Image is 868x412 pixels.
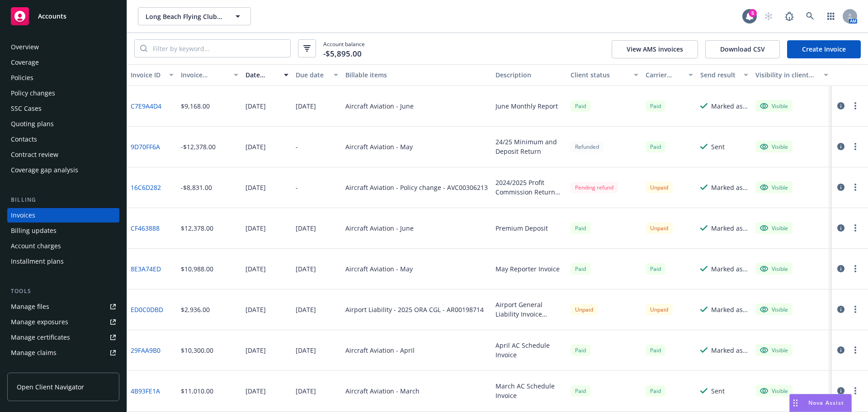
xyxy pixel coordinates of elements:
[7,361,119,375] a: Manage BORs
[11,86,55,100] div: Policy changes
[495,101,558,111] div: June Monthly Report
[296,264,316,274] div: [DATE]
[345,183,488,192] div: Aircraft Aviation - Policy change - AVC00306213
[760,387,788,395] div: Visible
[11,163,78,177] div: Coverage gap analysis
[11,239,61,253] div: Account charges
[571,385,590,397] div: Paid
[11,223,57,238] div: Billing updates
[345,346,415,355] div: Aircraft Aviation - April
[571,100,590,112] span: Paid
[7,101,119,116] a: SSC Cases
[7,254,119,269] a: Installment plans
[705,40,780,58] button: Download CSV
[292,64,342,86] button: Due date
[567,64,642,86] button: Client status
[296,142,298,152] div: -
[7,195,119,204] div: Billing
[790,394,801,412] div: Drag to move
[7,40,119,54] a: Overview
[571,223,590,234] div: Paid
[147,40,290,57] input: Filter by keyword...
[571,182,618,193] div: Pending refund
[646,223,673,234] div: Unpaid
[646,100,665,112] span: Paid
[495,381,563,400] div: March AC Schedule Invoice
[7,346,119,360] a: Manage claims
[245,386,266,396] div: [DATE]
[789,394,852,412] button: Nova Assist
[492,64,567,86] button: Description
[7,315,119,329] span: Manage exposures
[495,341,563,360] div: April AC Schedule Invoice
[345,264,413,274] div: Aircraft Aviation - May
[131,101,161,111] a: C7E9A4D4
[711,101,748,111] div: Marked as sent
[11,346,57,360] div: Manage claims
[7,86,119,100] a: Policy changes
[7,55,119,70] a: Coverage
[146,12,224,21] span: Long Beach Flying Club dba
[7,71,119,85] a: Policies
[245,142,266,152] div: [DATE]
[131,346,160,355] a: 29FAA9B0
[7,223,119,238] a: Billing updates
[181,386,213,396] div: $11,010.00
[181,305,210,314] div: $2,936.00
[760,305,788,313] div: Visible
[495,300,563,319] div: Airport General Liability Invoice [DATE]-[DATE]
[11,254,64,269] div: Installment plans
[181,101,210,111] div: $9,168.00
[571,345,590,356] div: Paid
[7,147,119,162] a: Contract review
[296,386,316,396] div: [DATE]
[11,55,39,70] div: Coverage
[296,183,298,192] div: -
[7,287,119,296] div: Tools
[245,183,266,192] div: [DATE]
[646,263,665,275] div: Paid
[181,142,216,152] div: -$12,378.00
[296,305,316,314] div: [DATE]
[700,70,738,80] div: Send result
[242,64,292,86] button: Date issued
[181,183,212,192] div: -$8,831.00
[760,102,788,110] div: Visible
[11,315,68,329] div: Manage exposures
[711,264,748,274] div: Marked as sent
[345,386,420,396] div: Aircraft Aviation - March
[7,299,119,314] a: Manage files
[11,40,39,54] div: Overview
[752,64,832,86] button: Visibility in client dash
[801,7,819,25] a: Search
[571,263,590,275] div: Paid
[11,117,54,131] div: Quoting plans
[7,239,119,253] a: Account charges
[7,208,119,223] a: Invoices
[495,70,563,80] div: Description
[131,142,160,152] a: 9D70FF6A
[711,142,725,152] div: Sent
[245,305,266,314] div: [DATE]
[646,182,673,193] div: Unpaid
[808,399,844,407] span: Nova Assist
[345,142,413,152] div: Aircraft Aviation - May
[245,264,266,274] div: [DATE]
[760,265,788,273] div: Visible
[11,71,33,85] div: Policies
[780,7,798,25] a: Report a Bug
[495,137,563,156] div: 24/25 Minimum and Deposit Return
[612,40,698,58] button: View AMS invoices
[131,223,160,233] a: CF463888
[495,178,563,197] div: 2024/2025 Profit Commission Return Invoice
[323,40,365,57] span: Account balance
[38,13,66,20] span: Accounts
[131,183,161,192] a: 16C6D282
[760,142,788,151] div: Visible
[7,132,119,147] a: Contacts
